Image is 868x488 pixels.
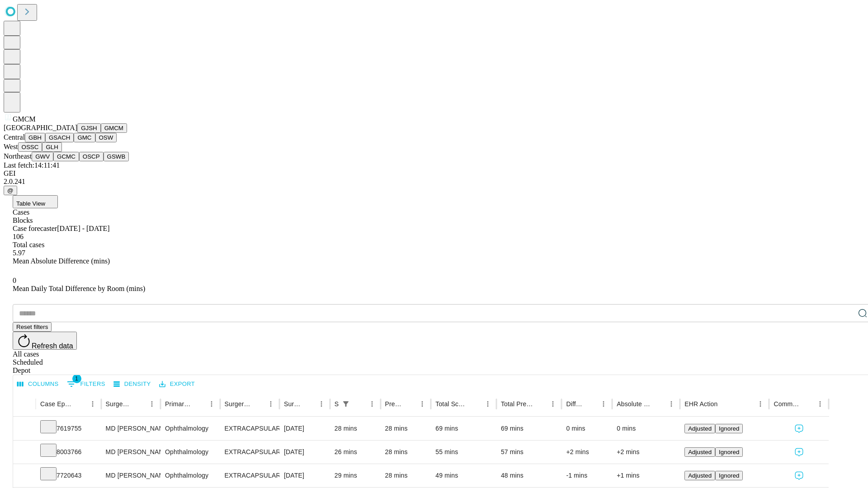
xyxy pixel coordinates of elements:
button: Expand [18,421,31,437]
div: EXTRACAPSULAR CATARACT REMOVAL WITH [MEDICAL_DATA] [225,417,275,440]
button: Reset filters [13,322,52,332]
button: GLH [42,142,61,152]
div: 26 mins [335,441,376,464]
button: Density [111,377,153,391]
button: Sort [585,398,597,410]
button: Adjusted [684,447,715,457]
span: Refresh data [32,342,73,350]
button: Menu [205,398,218,410]
div: -1 mins [566,464,608,487]
button: GJSH [77,123,101,133]
button: Show filters [340,398,352,410]
button: GBH [25,133,45,142]
div: 69 mins [435,417,492,440]
div: 0 mins [617,417,675,440]
button: Menu [814,398,826,410]
div: 2.0.241 [4,178,864,186]
button: Menu [547,398,559,410]
button: Export [157,377,197,391]
button: OSCP [79,152,104,161]
span: West [4,143,18,150]
div: 7720643 [40,464,97,487]
div: [DATE] [284,417,325,440]
button: Menu [315,398,328,410]
span: 0 [13,277,16,284]
button: Ignored [715,471,743,480]
button: Table View [13,195,58,208]
button: Menu [481,398,494,410]
button: OSW [95,133,117,142]
div: Predicted In Room Duration [385,400,403,408]
div: 1 active filter [340,398,352,410]
span: Adjusted [688,449,712,455]
button: Sort [534,398,547,410]
button: Adjusted [684,471,715,480]
button: Sort [353,398,366,410]
button: OSSC [18,142,42,152]
button: GMCM [101,123,127,133]
button: Ignored [715,424,743,433]
button: GCMC [53,152,79,161]
div: +2 mins [617,441,675,464]
button: Menu [416,398,429,410]
button: Menu [146,398,158,410]
div: Difference [566,400,584,408]
span: Adjusted [688,472,712,479]
div: 7619755 [40,417,97,440]
span: Adjusted [688,425,712,432]
button: Expand [18,468,31,484]
div: Ophthalmology [165,417,215,440]
button: Menu [597,398,610,410]
div: Scheduled In Room Duration [335,400,339,408]
div: 8003766 [40,441,97,464]
div: 48 mins [501,464,557,487]
button: GMC [74,133,95,142]
span: @ [7,187,14,194]
span: 1 [72,374,81,383]
div: Total Predicted Duration [501,400,533,408]
span: Total cases [13,241,44,249]
button: Menu [754,398,767,410]
div: 28 mins [385,441,427,464]
span: Table View [16,200,45,207]
span: 5.97 [13,249,25,257]
button: Select columns [15,377,61,391]
button: Expand [18,445,31,460]
span: Last fetch: 14:11:41 [4,161,60,169]
button: GWV [32,152,53,161]
div: 28 mins [335,417,376,440]
span: GMCM [13,115,36,123]
span: Reset filters [16,324,48,330]
div: Ophthalmology [165,441,215,464]
div: 57 mins [501,441,557,464]
button: Ignored [715,447,743,457]
span: [DATE] - [DATE] [57,225,109,232]
div: +1 mins [617,464,675,487]
div: Absolute Difference [617,400,651,408]
button: GSACH [45,133,74,142]
div: 49 mins [435,464,492,487]
div: Case Epic Id [40,400,73,408]
button: Sort [403,398,416,410]
button: Sort [133,398,146,410]
div: 0 mins [566,417,608,440]
div: MD [PERSON_NAME] [106,417,156,440]
div: EHR Action [684,400,717,408]
span: Ignored [719,425,739,432]
button: Sort [302,398,315,410]
button: Sort [652,398,665,410]
span: Central [4,133,25,141]
div: GEI [4,169,864,178]
button: Show filters [65,377,108,391]
div: [DATE] [284,464,325,487]
button: Menu [264,398,277,410]
div: 29 mins [335,464,376,487]
button: Sort [74,398,86,410]
button: Sort [252,398,264,410]
div: 55 mins [435,441,492,464]
div: [DATE] [284,441,325,464]
div: MD [PERSON_NAME] [106,441,156,464]
div: Primary Service [165,400,191,408]
span: Mean Absolute Difference (mins) [13,257,110,265]
button: GSWB [104,152,129,161]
